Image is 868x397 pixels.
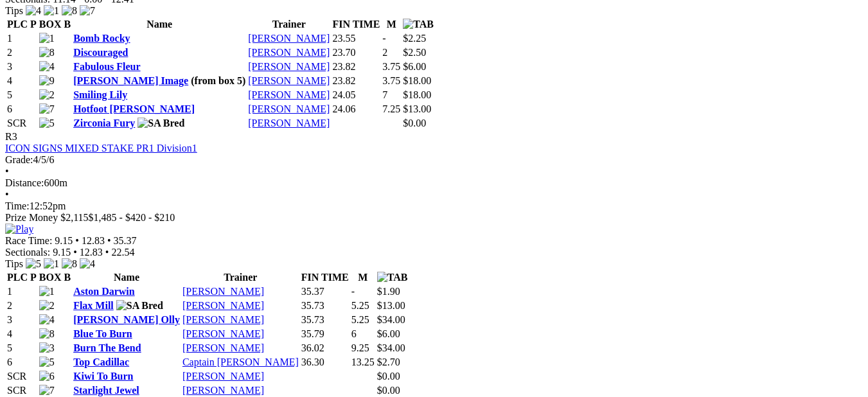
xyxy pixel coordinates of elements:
[248,89,330,100] a: [PERSON_NAME]
[5,200,863,212] div: 12:52pm
[6,46,37,59] td: 2
[377,342,405,353] span: $34.00
[248,103,330,114] a: [PERSON_NAME]
[332,89,380,101] td: 24.05
[403,118,426,128] span: $0.00
[351,300,369,311] text: 5.25
[5,189,9,200] span: •
[39,314,55,326] img: 4
[301,356,350,369] td: 36.30
[39,103,55,115] img: 7
[89,212,175,223] span: $1,485 - $420 - $210
[377,286,400,297] span: $1.90
[6,370,37,383] td: SCR
[403,47,426,58] span: $2.50
[73,118,135,128] a: Zirconia Fury
[39,357,55,368] img: 5
[73,342,141,353] a: Burn The Bend
[301,313,350,326] td: 35.73
[116,300,163,312] img: SA Bred
[39,385,55,396] img: 7
[382,18,401,31] th: M
[30,272,37,283] span: P
[5,154,33,165] span: Grade:
[377,328,400,339] span: $6.00
[182,300,264,311] a: [PERSON_NAME]
[403,19,434,30] img: TAB
[62,258,77,270] img: 8
[403,103,431,114] span: $13.00
[5,143,197,154] a: ICON SIGNS MIXED STAKE PR1 Division1
[5,200,30,211] span: Time:
[73,357,129,367] a: Top Cadillac
[332,60,380,73] td: 23.82
[301,328,350,340] td: 35.79
[5,177,863,189] div: 600m
[62,5,77,17] img: 8
[403,61,426,72] span: $6.00
[182,328,264,339] a: [PERSON_NAME]
[6,313,37,326] td: 3
[248,75,330,86] a: [PERSON_NAME]
[39,89,55,101] img: 2
[73,286,135,297] a: Aston Darwin
[64,19,71,30] span: B
[191,75,245,86] span: (from box 5)
[332,75,380,87] td: 23.82
[111,247,134,258] span: 22.54
[73,33,130,44] a: Bomb Rocky
[5,5,23,16] span: Tips
[105,247,109,258] span: •
[6,89,37,101] td: 5
[55,235,73,246] span: 9.15
[39,286,55,297] img: 1
[351,314,369,325] text: 5.25
[5,212,863,224] div: Prize Money $2,115
[6,299,37,312] td: 2
[6,384,37,397] td: SCR
[6,356,37,369] td: 6
[301,285,350,298] td: 35.37
[382,61,400,72] text: 3.75
[39,33,55,44] img: 1
[301,342,350,355] td: 36.02
[351,328,357,339] text: 6
[182,271,299,284] th: Trainer
[73,61,140,72] a: Fabulous Fleur
[75,235,79,246] span: •
[247,18,330,31] th: Trainer
[107,235,111,246] span: •
[6,117,37,130] td: SCR
[73,385,139,396] a: Starlight Jewel
[6,75,37,87] td: 4
[73,47,128,58] a: Discouraged
[137,118,184,129] img: SA Bred
[39,300,55,312] img: 2
[248,118,330,128] a: [PERSON_NAME]
[39,371,55,382] img: 6
[382,89,387,100] text: 7
[182,357,299,367] a: Captain [PERSON_NAME]
[6,103,37,116] td: 6
[351,357,375,367] text: 13.25
[80,258,95,270] img: 4
[332,46,380,59] td: 23.70
[73,18,246,31] th: Name
[248,33,330,44] a: [PERSON_NAME]
[39,47,55,58] img: 8
[73,300,114,311] a: Flax Mill
[351,271,375,284] th: M
[7,19,28,30] span: PLC
[6,328,37,340] td: 4
[377,314,405,325] span: $34.00
[73,247,77,258] span: •
[39,342,55,354] img: 3
[248,47,330,58] a: [PERSON_NAME]
[80,5,95,17] img: 7
[6,32,37,45] td: 1
[377,371,400,382] span: $0.00
[301,299,350,312] td: 35.73
[351,286,355,297] text: -
[30,19,37,30] span: P
[5,131,17,142] span: R3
